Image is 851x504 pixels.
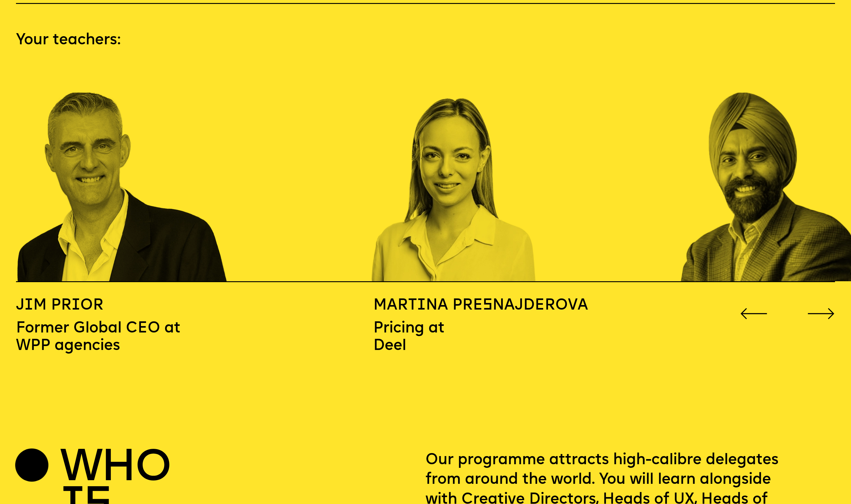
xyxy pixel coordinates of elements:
span: i [24,298,33,313]
p: Former Global CEO at WPP agencies [16,316,373,355]
p: Pricing at Deel [373,316,680,355]
span: i [417,298,426,313]
span: i [72,298,80,313]
p: Mart na Presnajderova [373,296,680,315]
button: Go to previous slide [740,304,768,315]
p: Your teachers: [16,30,835,50]
p: J m Pr or [16,296,373,315]
button: Go to next slide [807,304,835,315]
